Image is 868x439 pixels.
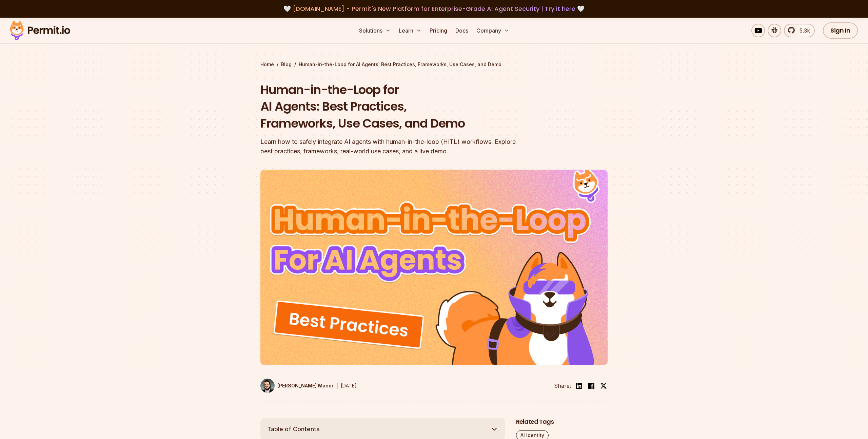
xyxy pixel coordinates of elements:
button: Company [474,24,512,37]
img: linkedin [575,382,583,390]
p: [PERSON_NAME] Manor [277,382,334,389]
button: Learn [396,24,424,37]
li: Share: [554,382,571,390]
h1: Human-in-the-Loop for AI Agents: Best Practices, Frameworks, Use Cases, and Demo [260,81,521,132]
time: [DATE] [341,383,357,388]
img: twitter [600,382,607,389]
a: 5.3k [784,24,815,37]
img: Permit logo [7,19,73,42]
a: Pricing [427,24,450,37]
span: Table of Contents [267,424,320,434]
a: Sign In [823,22,858,39]
a: Home [260,61,274,68]
a: [PERSON_NAME] Manor [260,379,334,393]
img: Gabriel L. Manor [260,379,275,393]
div: | [336,382,338,390]
a: Try it here [545,4,575,13]
div: Learn how to safely integrate AI agents with human-in-the-loop (HITL) workflows. Explore best pra... [260,137,521,156]
span: [DOMAIN_NAME] - Permit's New Platform for Enterprise-Grade AI Agent Security | [293,4,575,13]
button: Solutions [356,24,393,37]
div: / / [260,61,608,68]
h2: Related Tags [516,418,608,426]
img: Human-in-the-Loop for AI Agents: Best Practices, Frameworks, Use Cases, and Demo [260,170,608,365]
img: facebook [587,382,595,390]
div: 🤍 🤍 [16,4,852,14]
span: 5.3k [795,26,810,35]
a: Docs [453,24,471,37]
a: Blog [281,61,292,68]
